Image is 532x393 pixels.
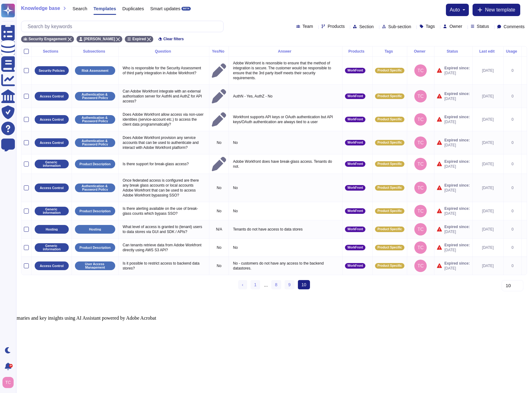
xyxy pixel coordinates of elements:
img: user [414,260,427,272]
div: Subsections [74,50,116,53]
span: Status [477,24,489,28]
div: [DATE] [475,94,501,99]
p: Generic information [37,161,67,167]
div: Answer [231,50,340,53]
span: [DATE] [444,71,470,76]
div: BETA [181,7,190,11]
div: [DATE] [475,162,501,166]
span: [DATE] [444,143,470,148]
div: [DATE] [475,185,501,190]
span: Expired since: [444,159,470,164]
span: Expired since: [444,206,470,211]
p: Does Adobe Workfront provision any service accounts that can be used to authenticate and interact... [121,134,207,152]
div: Yes/No [212,50,226,53]
p: Can Adobe Workfront integrate with an external authorisation server for AuthN and AuthZ for API a... [121,87,207,105]
span: Product Specific [377,162,402,166]
span: Product Specific [377,69,402,72]
p: Hosting [46,228,58,231]
div: Question [121,50,207,53]
p: Is there support for break-glass access? [121,160,207,168]
img: user [414,223,427,235]
button: New template [473,4,520,16]
div: Status [437,50,470,53]
div: 0 [506,227,519,232]
div: 0 [506,185,519,190]
p: Access Control [40,118,63,121]
div: [DATE] [475,263,501,268]
span: [DATE] [444,211,470,216]
p: Product Description [80,162,111,166]
div: Products [345,50,370,53]
p: Authentication & Password Policy [77,116,113,123]
span: Product Specific [377,228,402,231]
span: Clear filters [163,37,184,41]
p: No [212,245,226,250]
button: auto [450,7,465,12]
p: No [212,263,226,268]
span: WorkFront [347,95,363,98]
div: 0 [506,68,519,73]
span: New template [485,7,515,12]
span: Duplicates [122,6,144,11]
div: [DATE] [475,209,501,214]
span: Expired since: [444,243,470,248]
span: WorkFront [347,141,363,144]
p: Authentication & Password Policy [77,139,113,146]
input: Search by keywords [24,21,223,32]
p: User Access Management [77,262,113,269]
span: [DATE] [444,96,470,101]
div: [DATE] [475,227,501,232]
div: Owner [410,50,432,53]
p: Adobe Workfront does have break-glass access. Tenants do not. [231,158,340,171]
img: user [414,158,427,170]
p: Risk Assessment [82,69,109,72]
p: N/A [212,227,226,232]
p: No [231,139,340,147]
span: WorkFront [347,162,363,166]
p: No [212,140,226,145]
span: Section [359,24,374,29]
span: Security Engagement [28,37,67,41]
span: Expired since: [444,114,470,119]
img: user [414,136,427,149]
span: [DATE] [444,229,470,234]
span: Expired since: [444,183,470,188]
div: 0 [506,263,519,268]
div: 9+ [9,364,13,368]
span: WorkFront [347,228,363,231]
p: Security Policies [39,69,65,72]
span: WorkFront [347,186,363,189]
p: Access Control [40,141,63,145]
span: Smart updates [150,6,181,11]
span: Comments [504,24,525,29]
p: Product Description [80,246,111,249]
span: Product Specific [377,95,402,98]
div: Tags [375,50,404,53]
img: user [414,113,427,126]
span: [DATE] [444,266,470,271]
span: Product Specific [377,141,402,144]
div: 0 [506,140,519,145]
span: WorkFront [347,69,363,72]
div: Usage [506,50,519,53]
span: Tags [426,24,435,28]
img: user [414,64,427,77]
p: No [212,185,226,190]
img: user [414,205,427,217]
p: Access Control [40,95,63,98]
p: No - customers do not have any access to the backend datastores. [231,259,340,272]
div: [DATE] [475,245,501,250]
span: [DATE] [444,119,470,124]
span: 10 [298,280,310,289]
a: 8 [271,280,281,289]
p: AuthN - Yes, AuthZ - No [231,92,340,100]
button: user [1,376,18,389]
span: ‹ [242,282,243,287]
p: No [231,207,340,215]
div: Sections [34,50,69,53]
span: Search [72,6,87,11]
span: Expired since: [444,66,470,71]
span: Sub-section [388,24,411,29]
p: What level of access is granted to (tenant) users to data stores via GUI and SDK / APIs? [121,223,207,236]
div: 0 [506,245,519,250]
